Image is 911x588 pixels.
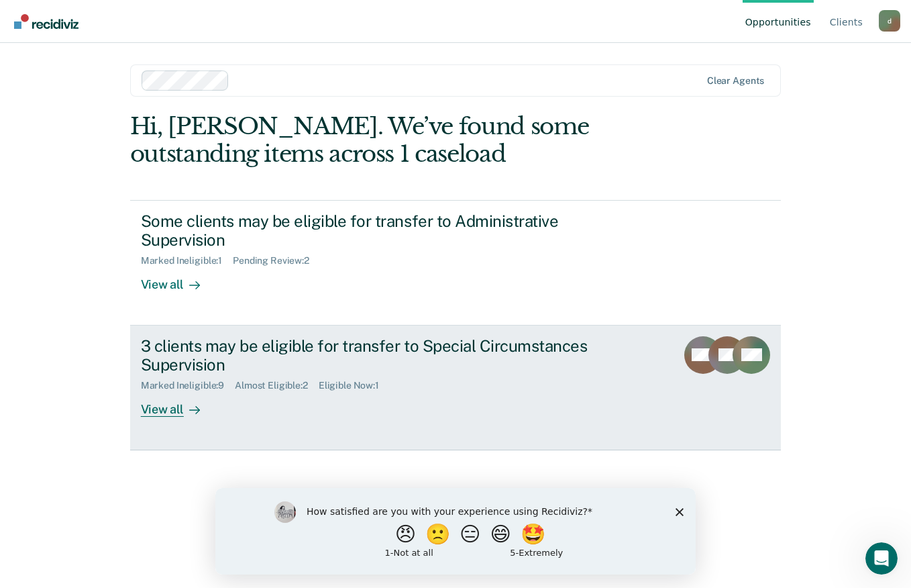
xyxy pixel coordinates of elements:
iframe: Survey by Kim from Recidiviz [215,488,696,575]
div: Some clients may be eligible for transfer to Administrative Supervision [141,211,612,250]
div: Hi, [PERSON_NAME]. We’ve found some outstanding items across 1 caseload [130,113,651,168]
div: View all [141,391,216,418]
a: Some clients may be eligible for transfer to Administrative SupervisionMarked Ineligible:1Pending... [130,200,782,326]
div: Marked Ineligible : 1 [141,255,233,266]
a: 3 clients may be eligible for transfer to Special Circumstances SupervisionMarked Ineligible:9Alm... [130,326,782,450]
img: Recidiviz [14,14,78,29]
iframe: Intercom live chat [865,542,898,575]
div: d [879,10,900,32]
div: View all [141,266,216,293]
div: Pending Review : 2 [233,255,320,266]
div: Marked Ineligible : 9 [141,380,235,391]
div: Eligible Now : 1 [319,380,390,391]
div: 3 clients may be eligible for transfer to Special Circumstances Supervision [141,336,612,375]
button: Profile dropdown button [879,10,900,32]
div: Almost Eligible : 2 [235,380,319,391]
div: Clear agents [707,75,764,87]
